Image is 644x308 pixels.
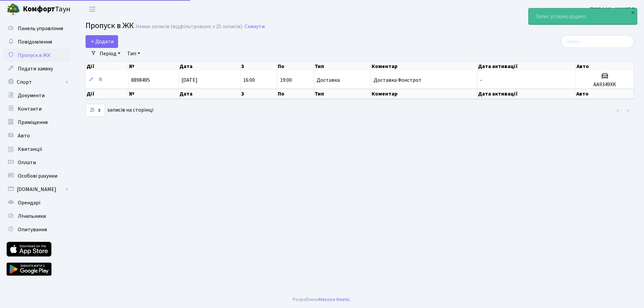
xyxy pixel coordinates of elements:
[317,77,340,83] span: Доставка
[18,52,51,59] span: Пропуск в ЖК
[86,20,134,32] span: Пропуск в ЖК
[576,62,634,71] th: Авто
[3,183,70,196] a: [DOMAIN_NAME]
[18,132,30,139] span: Авто
[243,76,255,84] span: 16:00
[86,62,128,71] th: Дії
[371,62,477,71] th: Коментар
[18,25,63,32] span: Панель управління
[97,48,123,59] a: Період
[3,142,70,156] a: Квитанції
[3,156,70,169] a: Оплати
[529,8,637,24] div: Запис успішно додано.
[374,76,422,84] span: Доставка Фокстрот
[136,23,243,30] div: Немає записів (відфільтровано з 25 записів).
[240,89,277,99] th: З
[86,35,118,48] a: Додати
[3,35,70,49] a: Повідомлення
[23,4,55,14] b: Комфорт
[314,62,371,71] th: Тип
[3,102,70,116] a: Контакти
[579,81,631,88] h5: AA9349XK
[86,104,153,117] label: записів на сторінці
[3,89,70,102] a: Документи
[3,169,70,183] a: Особові рахунки
[18,65,53,72] span: Подати заявку
[86,104,105,117] select: записів на сторінці
[3,129,70,142] a: Авто
[179,89,240,99] th: Дата
[18,199,40,206] span: Орендарі
[18,92,45,99] span: Документи
[18,226,47,233] span: Опитування
[18,159,36,166] span: Оплати
[314,89,371,99] th: Тип
[18,145,42,153] span: Квитанції
[240,62,277,71] th: З
[18,212,46,220] span: Лічильники
[131,76,150,84] span: 8898495
[477,62,576,71] th: Дата активації
[128,89,179,99] th: №
[3,223,70,236] a: Опитування
[128,62,179,71] th: №
[3,22,70,35] a: Панель управління
[7,3,20,16] img: logo.png
[480,76,482,84] span: -
[18,105,42,113] span: Контакти
[3,209,70,223] a: Лічильники
[561,35,634,48] input: Пошук...
[90,38,114,45] span: Додати
[590,5,636,13] a: [PERSON_NAME] Т.
[3,49,70,62] a: Пропуск в ЖК
[477,89,576,99] th: Дата активації
[245,23,265,30] a: Скинути
[590,6,636,13] b: [PERSON_NAME] Т.
[371,89,477,99] th: Коментар
[84,4,101,15] button: Переключити навігацію
[179,62,240,71] th: Дата
[181,76,198,84] span: [DATE]
[319,296,350,303] a: Massive Kinetic
[3,75,70,89] a: Спорт
[293,296,351,303] div: Розроблено .
[18,172,57,180] span: Особові рахунки
[124,48,143,59] a: Тип
[23,4,70,15] span: Таун
[277,89,314,99] th: По
[3,196,70,209] a: Орендарі
[86,89,128,99] th: Дії
[280,76,292,84] span: 19:00
[576,89,634,99] th: Авто
[18,119,48,126] span: Приміщення
[3,116,70,129] a: Приміщення
[18,38,52,46] span: Повідомлення
[3,62,70,75] a: Подати заявку
[630,9,636,16] div: ×
[277,62,314,71] th: По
